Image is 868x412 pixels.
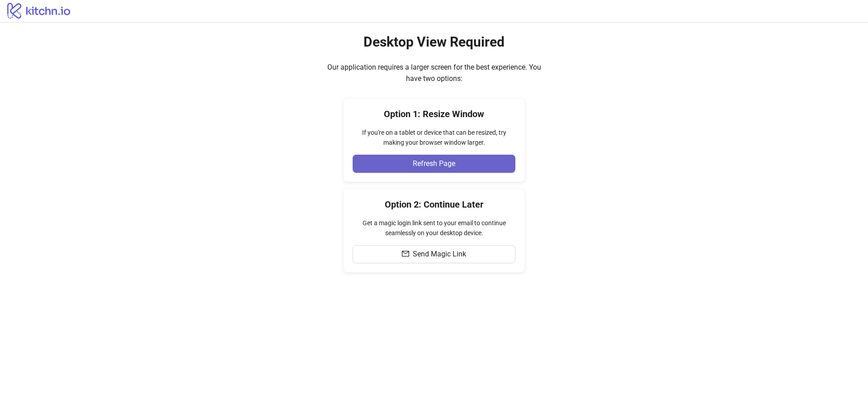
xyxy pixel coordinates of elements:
[413,250,466,258] span: Send Magic Link
[353,108,515,120] h4: Option 1: Resize Window
[363,33,505,51] h2: Desktop View Required
[353,155,515,173] button: Refresh Page
[353,245,515,263] button: Send Magic Link
[353,218,515,238] div: Get a magic login link sent to your email to continue seamlessly on your desktop device.
[402,250,409,257] span: mail
[413,160,455,168] span: Refresh Page
[353,198,515,211] h4: Option 2: Continue Later
[353,128,515,147] div: If you're on a tablet or device that can be resized, try making your browser window larger.
[321,62,547,84] div: Our application requires a larger screen for the best experience. You have two options:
